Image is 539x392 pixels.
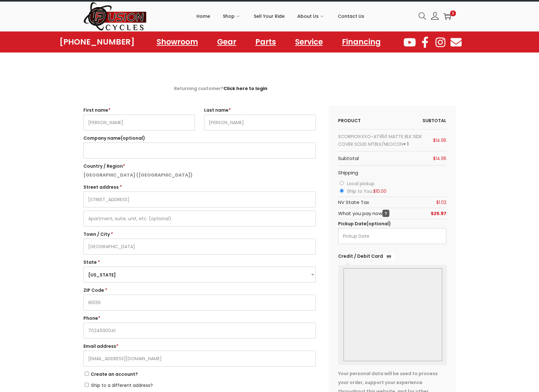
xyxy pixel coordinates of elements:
input: Apartment, suite, unit, etc. (optional) [83,211,316,227]
span: ? [382,210,389,217]
label: Email address [83,342,316,351]
th: Product [338,115,361,126]
label: First name [83,106,195,115]
bdi: 10.00 [373,188,387,194]
img: Woostify retina logo [83,2,147,31]
a: About Us [297,2,325,31]
label: Local pickup [347,180,374,187]
label: Street address [83,183,316,192]
span: Contact Us [338,8,364,24]
span: $ [433,155,436,162]
strong: × 1 [403,141,408,147]
span: Shop [223,8,235,24]
label: Last name [204,106,316,115]
iframe: Secure payment input frame [346,269,437,358]
span: $ [433,137,436,143]
th: NV State Tax [338,197,369,208]
span: (optional) [366,220,391,227]
span: About Us [297,8,319,24]
span: $ [373,188,376,194]
a: Gear [211,35,243,49]
a: Service [289,35,329,49]
a: [PHONE_NUMBER] [60,38,135,46]
span: Nevada [84,267,316,283]
bdi: 25.97 [431,210,446,217]
span: Sell Your Ride [254,8,285,24]
label: ZIP Code [83,286,316,295]
strong: [GEOGRAPHIC_DATA] ([GEOGRAPHIC_DATA]) [83,172,193,178]
bdi: 14.95 [433,155,446,162]
a: Financing [336,35,387,49]
label: State [83,258,316,267]
th: Subtotal [338,151,359,165]
img: Credit / Debit Card [383,253,395,260]
a: 1 [443,12,451,20]
label: Credit / Debit Card [338,253,395,259]
nav: Menu [150,35,387,49]
a: Parts [249,35,282,49]
th: Subtotal [422,115,446,126]
nav: Primary navigation [147,2,414,31]
input: Ship to a different address? [85,383,89,387]
input: Create an account? [85,372,89,376]
bdi: 14.95 [433,137,446,143]
span: Create an account? [91,371,138,377]
input: House number and street name [83,192,316,207]
span: $ [436,199,439,206]
th: Shipping [338,167,446,178]
span: $ [431,210,434,217]
span: State [83,267,316,283]
label: Country / Region [83,162,316,171]
td: SCORPION EXO-AT950 MATTE BLK SIDE COVER SOLID MTBLK/NEOCON [338,129,430,151]
span: Home [196,8,210,24]
label: Ship to You: [347,188,387,194]
a: Showroom [150,35,204,49]
span: 1.02 [436,199,446,206]
label: Phone [83,314,316,323]
a: Home [196,2,210,31]
label: Pickup Date [338,219,446,228]
th: What you pay now [338,208,389,219]
span: (optional) [121,135,145,141]
a: Click here to login [223,85,267,92]
input: Pickup Date [338,228,446,244]
div: Returning customer? [174,84,365,93]
span: Ship to a different address? [91,382,153,388]
a: Shop [223,2,241,31]
label: Company name [83,134,316,143]
label: Town / City [83,230,316,239]
a: Contact Us [338,2,364,31]
a: Sell Your Ride [254,2,285,31]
